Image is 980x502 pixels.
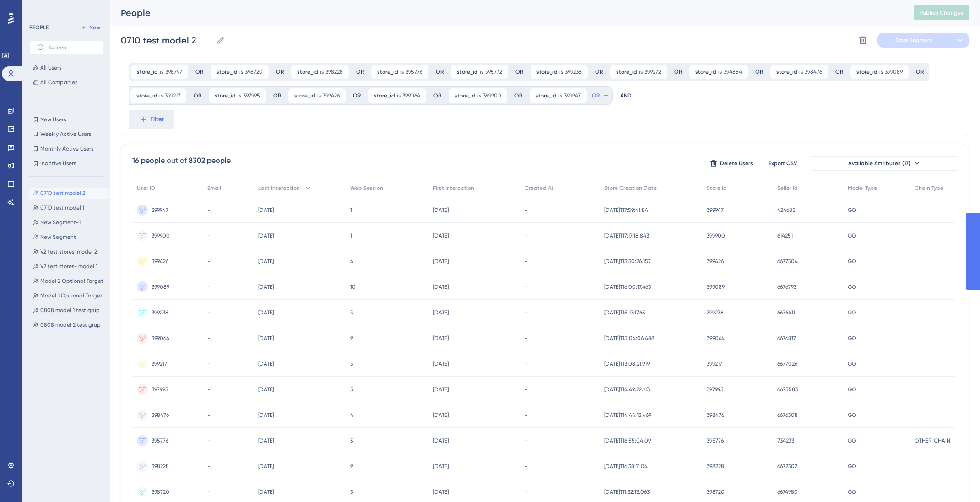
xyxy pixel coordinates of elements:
span: New Segment-1 [40,219,81,226]
span: [DATE]T11:32:13.063 [604,488,650,496]
span: 398476 [707,411,724,419]
span: 395772 [485,68,502,76]
button: Weekly Active Users [29,129,103,140]
div: OR [353,92,361,99]
span: - [207,309,210,316]
span: All Users [40,64,61,71]
span: 1 [350,206,352,214]
div: OR [356,68,364,76]
span: [DATE]T15:04:06.488 [604,335,655,342]
div: People [121,6,891,19]
time: [DATE] [258,489,274,495]
span: - [207,463,210,470]
span: Web Session [350,184,383,192]
span: GO [848,488,856,496]
button: V2 test stores- model 1 [29,261,109,272]
span: 399238 [152,309,168,316]
time: [DATE] [258,463,274,470]
span: User ID [137,184,155,192]
span: 5 [350,386,353,393]
div: OR [433,92,441,99]
span: 399089 [152,283,169,291]
button: OR [590,88,611,103]
span: 399064 [707,335,725,342]
div: OR [595,68,603,76]
span: 395776 [707,437,724,444]
span: V2 test stores-model 2 [40,248,97,255]
span: 399217 [165,92,180,99]
button: Monthly Active Users [29,143,103,154]
span: 398228 [325,68,343,76]
span: 6676817 [777,335,796,342]
span: is [400,68,404,76]
span: - [525,411,527,419]
span: is [879,68,883,76]
time: [DATE] [258,412,274,418]
span: 399947 [152,206,168,214]
span: 424685 [777,206,796,214]
div: OR [755,68,763,76]
span: Email [207,184,221,192]
span: Monthly Active Users [40,145,93,152]
span: Seller Id [777,184,798,192]
div: out of [167,155,187,166]
time: [DATE] [258,386,274,393]
span: [DATE]T17:59:41.84 [604,206,648,214]
span: is [239,68,243,76]
span: 399089 [885,68,903,76]
span: GO [848,283,856,291]
span: is [477,92,481,99]
span: 398797 [165,68,182,76]
iframe: UserGuiding AI Assistant Launcher [942,466,969,493]
span: store_id [297,68,318,76]
span: - [525,309,527,316]
span: - [207,411,210,419]
span: Inactive Users [40,160,76,167]
div: 8302 people [189,155,231,166]
span: is [238,92,241,99]
span: 3 [350,488,353,496]
span: 399426 [707,258,724,265]
span: - [525,386,527,393]
span: 398476 [152,411,169,419]
span: [DATE]T15:17:17.65 [604,309,645,316]
div: PEOPLE [29,24,49,31]
span: [DATE]T14:44:13.469 [604,411,651,419]
span: Store Id [707,184,727,192]
input: Segment Name [121,34,212,47]
span: 6676411 [777,309,795,316]
time: [DATE] [258,258,274,264]
span: 395776 [406,68,422,76]
span: 4 [350,411,353,419]
span: - [525,437,527,444]
div: OR [835,68,843,76]
span: store_id [377,68,398,76]
span: - [525,258,527,265]
time: [DATE] [433,232,449,239]
span: [DATE]T13:08:21.919 [604,360,650,367]
span: 399947 [707,206,724,214]
span: [DATE]T16:55:04.09 [604,437,651,444]
span: All Companies [40,79,77,86]
span: 6676308 [777,411,798,419]
time: [DATE] [433,309,449,316]
span: 399900 [483,92,501,99]
span: Delete Users [720,160,753,167]
span: - [525,232,527,239]
span: 399238 [565,68,582,76]
time: [DATE] [433,437,449,444]
span: is [317,92,321,99]
span: Export CSV [769,160,797,167]
button: V2 test stores-model 2 [29,246,109,257]
span: store_id [616,68,637,76]
time: [DATE] [258,309,274,316]
button: New [78,22,103,33]
span: Model Type [848,184,877,192]
button: Filter [129,110,174,129]
span: is [320,68,324,76]
input: Search [48,44,96,51]
span: is [159,92,163,99]
span: - [207,488,210,496]
span: Filter [150,114,164,125]
span: is [718,68,722,76]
